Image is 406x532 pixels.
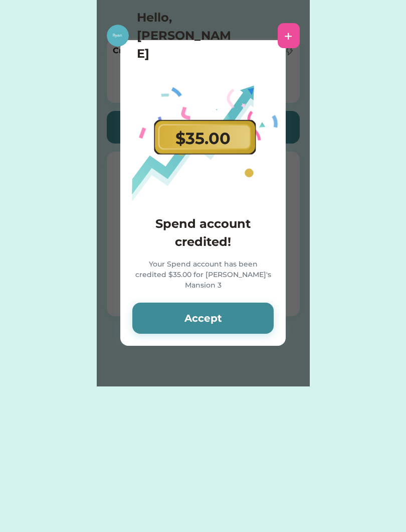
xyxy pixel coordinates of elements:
h4: Spend account credited! [132,215,274,251]
div: $35.00 [175,126,231,151]
div: Your Spend account has been credited $35.00 for [PERSON_NAME]'s Mansion 3 [132,259,274,291]
button: Accept [132,303,274,334]
h4: Hello, [PERSON_NAME] [137,9,237,63]
div: + [284,28,293,43]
